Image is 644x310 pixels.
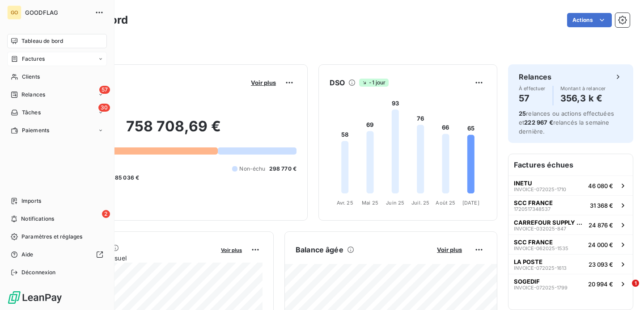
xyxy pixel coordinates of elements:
button: Actions [567,13,612,27]
span: Paramètres et réglages [21,233,82,241]
span: INVOICE-062025-1535 [514,246,568,251]
button: INETUINVOICE-072025-171046 080 € [508,176,633,195]
button: LA POSTEINVOICE-072025-161323 093 € [508,254,633,274]
span: 20 994 € [588,281,613,288]
button: Voir plus [434,246,465,254]
span: Imports [21,197,41,205]
span: Chiffre d'affaires mensuel [51,253,215,263]
span: Non-échu [239,165,265,173]
span: Déconnexion [21,268,56,276]
button: SCC FRANCEINVOICE-062025-153524 000 € [508,235,633,254]
h6: Factures échues [508,154,633,176]
h4: 356,3 k € [560,91,606,105]
span: INVOICE-032025-847 [514,226,566,231]
span: SCC FRANCE [514,239,553,246]
tspan: Juin 25 [386,200,404,206]
span: 298 770 € [269,165,297,173]
span: -1 jour [359,79,388,87]
span: 31 368 € [590,202,613,209]
span: Notifications [21,215,54,223]
span: Paiements [22,126,49,134]
h2: 758 708,69 € [51,117,297,144]
tspan: Avr. 25 [337,200,353,206]
span: INVOICE-072025-1710 [514,187,566,192]
button: Voir plus [248,79,279,87]
span: INVOICE-072025-1799 [514,285,568,290]
span: Factures [22,55,45,63]
span: 2 [102,210,110,218]
span: INETU [514,180,532,187]
h6: Relances [519,71,551,82]
iframe: Intercom live chat [614,280,635,301]
span: -85 036 € [112,174,139,182]
a: Aide [7,247,107,262]
span: 57 [99,86,110,94]
span: Aide [21,251,34,259]
span: INVOICE-072025-1613 [514,265,567,271]
span: 25 [519,110,526,117]
span: GOODFLAG [25,9,89,16]
button: SCC FRANCE172051734853731 368 € [508,195,633,215]
span: 222 967 € [524,119,553,126]
button: Voir plus [218,246,245,254]
span: Montant à relancer [560,86,606,91]
div: GO [7,5,21,20]
button: SOGEDIFINVOICE-072025-179920 994 € [508,274,633,293]
span: Voir plus [437,246,462,253]
span: 46 080 € [588,182,613,189]
tspan: [DATE] [462,200,479,206]
span: 23 093 € [589,261,613,268]
span: LA POSTE [514,258,542,265]
tspan: Mai 25 [362,200,378,206]
span: SOGEDIF [514,278,540,285]
span: SCC FRANCE [514,199,553,206]
img: Logo LeanPay [7,290,63,305]
span: Tableau de bord [21,37,63,45]
span: Voir plus [251,79,276,86]
span: CARREFOUR SUPPLY CHAIN [514,219,585,226]
span: relances ou actions effectuées et relancés la semaine dernière. [519,110,614,135]
tspan: Juil. 25 [411,200,429,206]
h4: 57 [519,91,546,105]
h6: DSO [330,77,345,88]
tspan: Août 25 [436,200,455,206]
span: 24 000 € [588,241,613,248]
span: 1720517348537 [514,206,551,212]
h6: Balance âgée [296,244,343,255]
span: 24 876 € [589,222,613,229]
span: Clients [22,73,40,81]
span: Voir plus [221,247,242,253]
span: 30 [98,104,110,112]
button: CARREFOUR SUPPLY CHAININVOICE-032025-84724 876 € [508,215,633,235]
span: À effectuer [519,86,546,91]
span: Relances [21,91,45,99]
span: 1 [632,280,639,287]
span: Tâches [22,109,41,117]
